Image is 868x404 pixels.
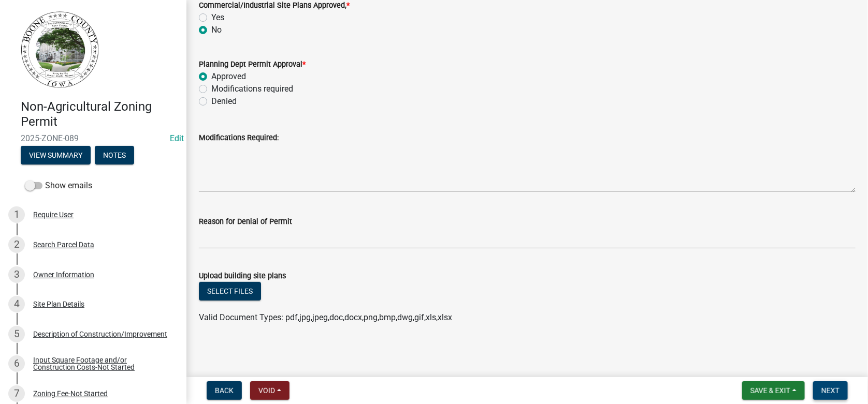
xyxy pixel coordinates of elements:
[170,133,184,143] wm-modal-confirm: Edit Application Number
[199,61,306,68] label: Planning Dept Permit Approval
[21,133,166,143] span: 2025-ZONE-089
[750,386,790,395] span: Save & Exit
[33,271,94,278] div: Owner Information
[95,146,134,164] button: Notes
[33,301,84,308] div: Site Plan Details
[21,152,91,160] wm-modal-confirm: Summary
[8,236,25,253] div: 2
[199,312,452,322] span: Valid Document Types: pdf,jpg,jpeg,doc,docx,png,bmp,dwg,gif,xls,xlsx
[250,381,290,400] button: Void
[199,273,286,280] label: Upload building site plans
[8,355,25,372] div: 6
[742,381,805,400] button: Save & Exit
[215,386,234,395] span: Back
[33,211,74,218] div: Require User
[199,218,292,226] label: Reason for Denial of Permit
[21,99,178,129] h4: Non-Agricultural Zoning Permit
[199,134,279,142] label: Modifications Required:
[95,152,134,160] wm-modal-confirm: Notes
[170,133,184,143] a: Edit
[8,266,25,283] div: 3
[33,390,108,397] div: Zoning Fee-Not Started
[25,179,92,192] label: Show emails
[33,331,167,338] div: Description of Construction/Improvement
[207,381,242,400] button: Back
[211,83,293,95] label: Modifications required
[199,282,261,301] button: Select files
[8,206,25,223] div: 1
[211,24,222,36] label: No
[21,146,91,164] button: View Summary
[33,356,170,371] div: Input Square Footage and/or Construction Costs-Not Started
[211,95,237,108] label: Denied
[821,386,840,395] span: Next
[258,386,275,395] span: Void
[8,385,25,402] div: 7
[211,70,246,83] label: Approved
[8,326,25,342] div: 5
[199,2,350,9] label: Commercial/Industrial Site Plans Approved,
[21,11,99,88] img: Boone County, Iowa
[813,381,848,400] button: Next
[33,241,94,248] div: Search Parcel Data
[211,11,224,24] label: Yes
[8,296,25,312] div: 4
